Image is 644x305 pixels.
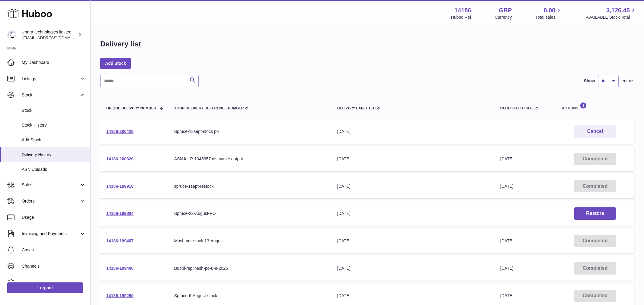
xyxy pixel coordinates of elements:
[174,293,325,299] div: Spruce-6-August-stock
[22,198,79,204] span: Orders
[499,6,512,14] strong: GBP
[106,184,133,189] a: 14186-199918
[22,280,86,285] span: Settings
[500,184,514,189] span: [DATE]
[337,184,488,189] div: [DATE]
[337,156,488,162] div: [DATE]
[22,108,86,113] span: Stock
[22,35,89,40] span: [EMAIL_ADDRESS][DOMAIN_NAME]
[174,129,325,134] div: Spruce-13sept-stock po
[22,182,79,188] span: Sales
[106,238,133,243] a: 14186-199487
[535,14,562,20] span: Total sales
[7,282,83,293] a: Log out
[22,137,86,143] span: Add Stock
[22,231,79,237] span: Invoicing and Payments
[106,266,133,271] a: 14186-199406
[337,129,488,134] div: [DATE]
[574,207,616,220] button: Restore
[22,92,79,98] span: Stock
[100,39,141,49] h1: Delivery list
[500,238,514,243] span: [DATE]
[22,215,86,220] span: Usage
[562,102,628,110] div: Actions
[622,78,634,84] span: entries
[337,238,488,244] div: [DATE]
[22,247,86,253] span: Cases
[535,6,562,20] a: 0.00 Total sales
[106,106,156,110] span: Unique Delivery Number
[22,152,86,158] span: Delivery History
[544,6,556,14] span: 0.00
[500,266,514,271] span: [DATE]
[500,156,514,161] span: [DATE]
[337,211,488,216] div: [DATE]
[584,78,595,84] label: Show
[174,211,325,216] div: Spruce-22-August-PO
[106,211,133,216] a: 14186-199804
[100,58,131,69] a: Add Stock
[606,6,630,14] span: 3,126.45
[106,293,133,298] a: 14186-199250
[451,14,471,20] div: Huboo Ref
[7,30,16,39] img: internalAdmin-14186@internal.huboo.com
[574,125,616,138] button: Cancel
[337,106,376,110] span: Delivery Expected
[174,238,325,244] div: Mushmor-stock-13-August
[454,6,471,14] strong: 14186
[495,14,512,20] div: Currency
[106,156,133,161] a: 14186-200320
[500,293,514,298] span: [DATE]
[22,29,77,41] div: enara technologies limited
[174,266,325,271] div: Bubbl-replinesh-po-8-8-2025
[337,266,488,271] div: [DATE]
[22,263,86,269] span: Channels
[22,76,79,82] span: Listings
[500,106,534,110] span: Received to Site
[174,184,325,189] div: spruce-1sept-restock
[22,60,86,65] span: My Dashboard
[337,293,488,299] div: [DATE]
[22,122,86,128] span: Stock History
[586,6,637,20] a: 3,126.45 AVAILABLE Stock Total
[174,156,325,162] div: ASN for P-1045357 dismantle output
[22,167,86,172] span: ASN Uploads
[106,129,133,134] a: 14186-200428
[174,106,244,110] span: Your Delivery Reference Number
[586,14,637,20] span: AVAILABLE Stock Total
